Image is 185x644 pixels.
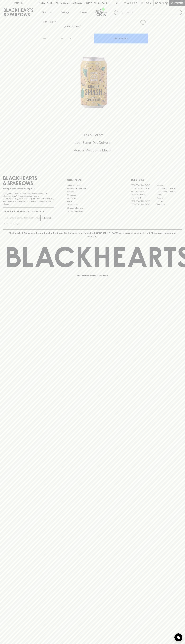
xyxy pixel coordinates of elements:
[156,184,182,187] a: Braddon
[3,122,182,167] div: Call to action block
[114,37,128,40] p: ADD TO CART
[67,203,118,206] a: Privacy Policy
[145,2,151,5] p: Login
[3,148,182,153] h5: Across Melbourne Metro
[121,10,180,15] input: Try "Pinot noir"
[171,2,183,5] p: Checkout
[131,200,156,203] a: [GEOGRAPHIC_DATA]
[131,178,182,182] p: OUR STORES
[131,184,156,187] a: [GEOGRAPHIC_DATA]
[67,197,118,200] a: Gift Cards
[131,190,156,193] a: Brunswick West
[61,11,69,14] p: Tastings
[3,210,54,213] p: Subscribe to The Blackhearts Newsletter
[42,216,53,220] p: SUBSCRIBE
[42,21,48,23] a: HOME
[67,36,94,41] div: Can
[67,190,118,193] a: Careers
[67,193,118,197] a: Contact Us
[166,2,167,4] p: 0
[67,178,118,182] p: OTHER AREAS
[156,200,182,203] a: Prahran
[41,215,54,221] button: SUBSCRIBE
[131,193,156,196] a: [PERSON_NAME]
[156,196,182,200] a: Geelong
[3,192,54,205] p: It is against the law to sell or supply alcohol to, or to obtain alcohol on behalf of a person un...
[156,193,182,196] a: Fitzroy
[131,196,156,200] a: Fitzroy North
[64,25,81,28] button: Add to wishlist
[177,636,180,639] img: bubble-icon
[127,2,137,5] p: Wishlist
[50,21,56,23] a: SHOP
[56,6,74,18] a: Tastings
[155,2,162,5] p: $0.00
[5,216,40,220] input: e.g. jane@blackheartsandsparrows.com.au
[156,190,182,193] a: [GEOGRAPHIC_DATA]
[156,187,182,190] a: [GEOGRAPHIC_DATA]
[40,27,148,108] img: 27280.png
[67,200,118,203] a: FAQ's
[67,206,118,210] a: Shipping Information
[74,6,93,18] a: Stores
[3,140,182,145] h5: Uber Same-Day Delivery
[94,34,148,43] button: ADD TO CART
[3,222,54,225] p: We will never spam you
[37,6,56,18] button: Shop
[5,231,180,238] p: Blackhearts & Sparrows acknowledges the traditional Custodians of land throughout [GEOGRAPHIC_DAT...
[3,187,54,190] p: Sibling owned and run since [DATE]
[67,187,118,190] a: Business & Bulk Gifting
[42,11,47,14] p: Shop
[14,2,23,5] p: FIND US
[131,203,156,206] a: [GEOGRAPHIC_DATA]
[3,133,182,137] h5: Click & Collect
[67,184,118,187] a: Bottle Drop FAQ's
[29,198,53,200] strong: Liquor License #32064953
[131,187,156,190] a: [GEOGRAPHIC_DATA]
[139,19,147,26] button: Add to wishlist
[67,210,118,213] a: Terms & Conditions
[80,11,87,14] p: Stores
[68,37,72,40] p: Can
[156,203,182,206] a: Thornbury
